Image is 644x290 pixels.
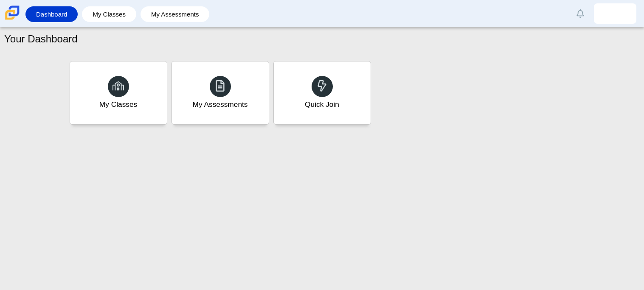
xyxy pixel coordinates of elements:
div: Quick Join [305,99,339,110]
a: Quick Join [273,61,371,125]
a: edwin.martinez.CBMAQe [594,3,636,24]
img: Carmen School of Science & Technology [3,4,21,22]
a: My Assessments [172,61,269,125]
a: My Classes [86,6,132,22]
a: Carmen School of Science & Technology [3,16,21,23]
div: My Classes [99,99,138,110]
img: edwin.martinez.CBMAQe [608,7,622,20]
a: My Classes [70,61,167,125]
a: Dashboard [30,6,73,22]
div: My Assessments [193,99,248,110]
a: My Assessments [145,6,205,22]
h1: Your Dashboard [4,32,78,46]
a: Alerts [571,4,590,23]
